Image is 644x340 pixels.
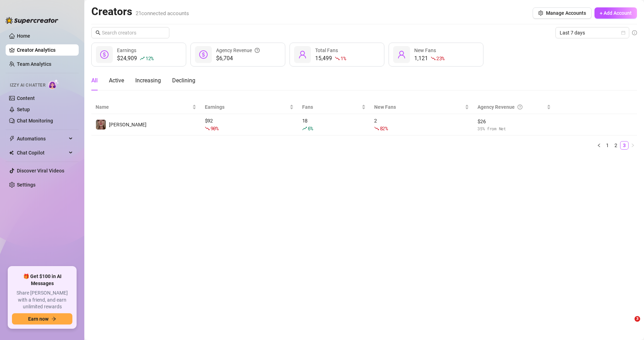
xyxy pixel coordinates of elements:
[629,141,637,150] button: right
[205,117,294,132] div: $ 92
[216,54,260,63] span: $6,704
[374,126,379,131] span: fall
[431,56,436,61] span: fall
[546,10,586,16] span: Manage Accounts
[96,30,100,35] span: search
[205,126,210,131] span: fall
[91,76,98,85] div: All
[298,50,307,59] span: user
[477,118,551,125] span: $ 26
[518,103,522,111] span: question-circle
[315,48,338,53] span: Total Fans
[315,54,346,63] div: 15,499
[370,100,473,114] th: New Fans
[635,316,640,322] span: 3
[17,182,35,188] a: Settings
[600,10,632,16] span: + Add Account
[612,141,620,150] li: 2
[17,61,51,67] a: Team Analytics
[620,141,629,150] li: 3
[6,17,58,24] img: logo-BBDzfeDw.svg
[335,56,340,61] span: fall
[597,143,601,147] span: left
[205,103,288,111] span: Earnings
[135,76,161,85] div: Increasing
[629,141,637,150] li: Next Page
[533,7,592,19] button: Manage Accounts
[91,5,189,18] h2: Creators
[28,316,48,322] span: Earn now
[302,126,307,131] span: rise
[340,55,346,62] span: 1 %
[595,141,603,150] button: left
[48,79,59,89] img: AI Chatter
[374,103,463,111] span: New Fans
[255,46,260,54] span: question-circle
[308,125,313,132] span: 6 %
[12,313,72,325] button: Earn nowarrow-right
[10,82,45,89] span: Izzy AI Chatter
[621,31,625,35] span: calendar
[100,50,109,59] span: dollar-circle
[12,273,72,287] span: 🎁 Get $100 in AI Messages
[9,150,14,155] img: Chat Copilot
[604,141,611,149] a: 1
[302,103,360,111] span: Fans
[374,117,469,132] div: 2
[612,141,620,149] a: 2
[199,50,208,59] span: dollar-circle
[397,50,406,59] span: user
[620,316,637,333] iframe: Intercom live chat
[631,143,635,147] span: right
[17,118,53,124] a: Chat Monitoring
[216,46,260,54] div: Agency Revenue
[477,125,551,132] span: 35 % from Net
[595,141,603,150] li: Previous Page
[477,103,545,111] div: Agency Revenue
[9,136,15,141] span: thunderbolt
[380,125,388,132] span: 82 %
[538,11,543,15] span: setting
[414,54,444,63] div: 1,121
[172,76,195,85] div: Declining
[102,29,160,37] input: Search creators
[136,10,189,17] span: 21 connected accounts
[17,107,30,112] a: Setup
[91,100,201,114] th: Name
[140,56,145,61] span: rise
[302,117,366,132] div: 18
[17,133,67,144] span: Automations
[51,316,56,321] span: arrow-right
[96,103,191,111] span: Name
[109,122,147,127] span: [PERSON_NAME]
[96,120,106,130] img: Mila Steele
[12,290,72,310] span: Share [PERSON_NAME] with a friend, and earn unlimited rewards
[117,54,154,63] div: $24,909
[17,168,64,174] a: Discover Viral Videos
[109,76,124,85] div: Active
[560,27,625,38] span: Last 7 days
[594,7,637,19] button: + Add Account
[298,100,370,114] th: Fans
[17,44,73,56] a: Creator Analytics
[414,48,436,53] span: New Fans
[620,141,628,149] a: 3
[17,147,67,158] span: Chat Copilot
[117,48,136,53] span: Earnings
[603,141,612,150] li: 1
[17,95,35,101] a: Content
[436,55,444,62] span: 23 %
[145,55,154,62] span: 12 %
[201,100,298,114] th: Earnings
[17,33,30,39] a: Home
[632,30,637,35] span: info-circle
[210,125,219,132] span: 90 %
